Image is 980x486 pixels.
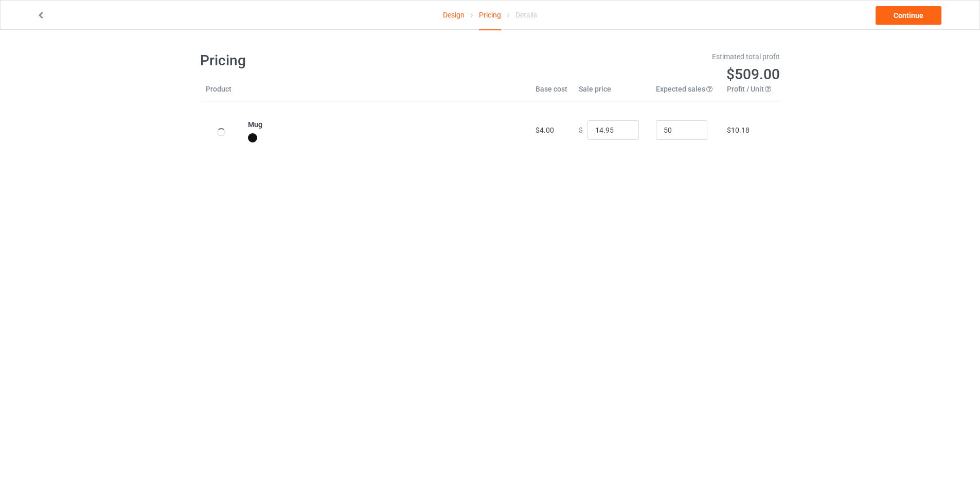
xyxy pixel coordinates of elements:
div: Pricing [479,1,501,30]
a: Continue [876,6,941,25]
div: Details [515,1,537,29]
span: $4.00 [536,126,554,134]
th: Expected sales [650,84,721,101]
b: Mug [248,120,262,129]
span: $10.18 [727,126,750,134]
th: Profit / Unit [721,84,780,101]
th: Sale price [573,84,650,101]
span: $ [579,126,583,134]
h1: Pricing [200,51,483,70]
th: Product [200,84,242,101]
span: $509.00 [726,66,780,83]
div: Estimated total profit [497,51,780,62]
a: Design [443,1,465,29]
th: Base cost [530,84,573,101]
